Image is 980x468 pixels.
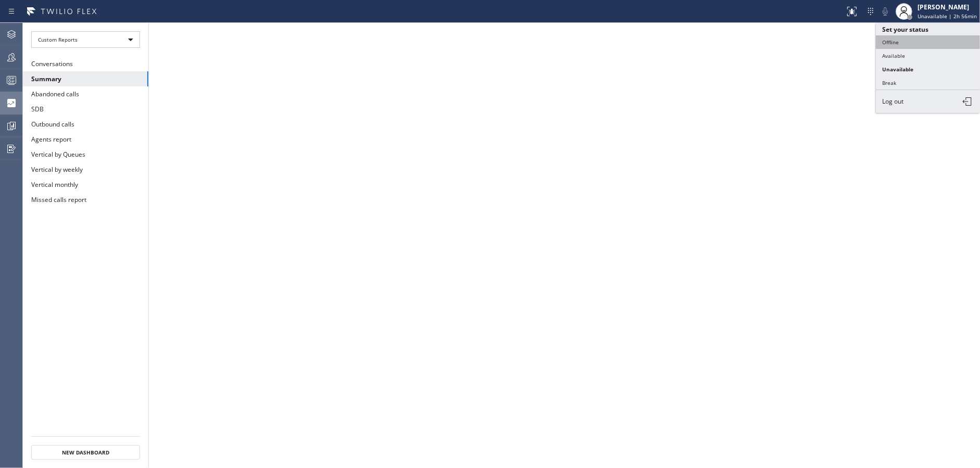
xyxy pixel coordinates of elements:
[23,192,148,207] button: Missed calls report
[23,162,148,177] button: Vertical by weekly
[149,23,980,468] iframe: dashboard_b794bedd1109
[23,71,148,86] button: Summary
[23,56,148,71] button: Conversations
[23,86,148,102] button: Abandoned calls
[31,445,140,460] button: New Dashboard
[23,117,148,132] button: Outbound calls
[23,102,148,117] button: SDB
[918,3,977,11] div: [PERSON_NAME]
[31,31,140,48] div: Custom Reports
[878,4,893,19] button: Mute
[23,132,148,147] button: Agents report
[918,12,977,20] span: Unavailable | 2h 56min
[23,177,148,192] button: Vertical monthly
[23,147,148,162] button: Vertical by Queues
